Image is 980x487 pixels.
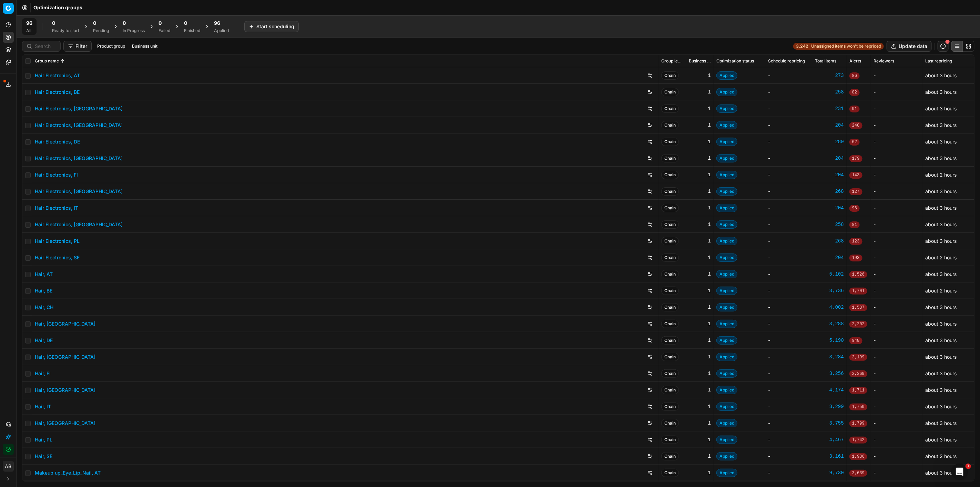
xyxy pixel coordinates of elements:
div: 3,299 [815,403,844,410]
span: AB [3,461,13,471]
div: 1 [689,304,711,311]
span: Applied [716,436,737,444]
div: 1 [689,138,711,145]
a: 4,467 [815,436,844,443]
a: Hair Electronics, [GEOGRAPHIC_DATA] [35,155,123,162]
a: Hair Electronics, IT [35,205,78,211]
td: - [765,117,812,133]
div: 3,161 [815,453,844,460]
span: Applied [716,121,737,129]
span: Applied [716,469,737,477]
div: 1 [689,271,711,278]
span: Applied [716,220,737,229]
div: 1 [689,453,711,460]
button: Business unit [129,42,160,50]
a: 3,736 [815,287,844,294]
a: 9,730 [815,469,844,476]
span: about 3 hours [925,420,957,426]
a: 5,190 [815,337,844,344]
td: - [871,133,922,150]
button: Update data [887,41,932,52]
a: Hair, IT [35,403,51,410]
td: - [871,465,922,481]
a: Hair, [GEOGRAPHIC_DATA] [35,354,95,360]
span: 123 [849,238,862,245]
span: Chain [661,71,679,80]
td: - [765,282,812,299]
td: - [871,415,922,431]
span: about 3 hours [925,122,957,128]
td: - [765,382,812,398]
span: 82 [849,89,860,96]
td: - [765,299,812,316]
a: Hair Electronics, [GEOGRAPHIC_DATA] [35,105,123,112]
span: Group name [35,58,59,64]
span: Schedule repricing [768,58,805,64]
span: about 3 hours [925,271,957,277]
span: Business unit [689,58,711,64]
span: about 3 hours [925,155,957,161]
span: Applied [716,105,737,113]
td: - [871,100,922,117]
span: Chain [661,436,679,444]
span: about 3 hours [925,238,957,244]
td: - [871,249,922,266]
span: Applied [716,254,737,262]
a: 204 [815,205,844,211]
span: Chain [661,386,679,394]
span: Chain [661,88,679,96]
a: Hair Electronics, AT [35,72,80,79]
span: Total items [815,58,836,64]
a: 204 [815,122,844,129]
span: Group level [661,58,683,64]
span: about 2 hours [925,172,957,178]
td: - [765,167,812,183]
span: Applied [716,452,737,460]
span: 2,202 [849,321,867,328]
span: 1,759 [849,404,867,410]
div: 268 [815,238,844,245]
span: Chain [661,469,679,477]
a: Hair Electronics, BE [35,89,80,96]
div: 1 [689,420,711,427]
span: about 3 hours [925,337,957,343]
a: Hair Electronics, FI [35,171,78,178]
span: Chain [661,138,679,146]
td: - [871,316,922,332]
div: 1 [689,354,711,360]
span: about 3 hours [925,304,957,310]
td: - [871,167,922,183]
span: about 3 hours [925,89,957,95]
span: Applied [716,171,737,179]
td: - [871,398,922,415]
div: 1 [689,205,711,211]
a: Hair, PL [35,436,52,443]
a: Hair Electronics, [GEOGRAPHIC_DATA] [35,188,123,195]
span: Applied [716,154,737,162]
iframe: Intercom live chat [951,464,968,480]
td: - [765,100,812,117]
div: 204 [815,155,844,162]
div: 1 [689,287,711,294]
nav: breadcrumb [33,4,82,11]
span: about 2 hours [925,288,957,294]
span: Applied [716,369,737,378]
span: Alerts [849,58,861,64]
span: Chain [661,369,679,378]
span: 0 [123,20,126,27]
div: All [26,28,32,33]
span: Applied [716,402,737,411]
div: 268 [815,188,844,195]
a: 3,284 [815,354,844,360]
span: 0 [93,20,96,27]
span: 1,537 [849,304,867,311]
span: 143 [849,172,862,179]
span: about 2 hours [925,255,957,260]
a: 258 [815,221,844,228]
span: about 3 hours [925,188,957,194]
td: - [871,382,922,398]
a: Hair, [GEOGRAPHIC_DATA] [35,420,95,427]
span: about 3 hours [925,404,957,409]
